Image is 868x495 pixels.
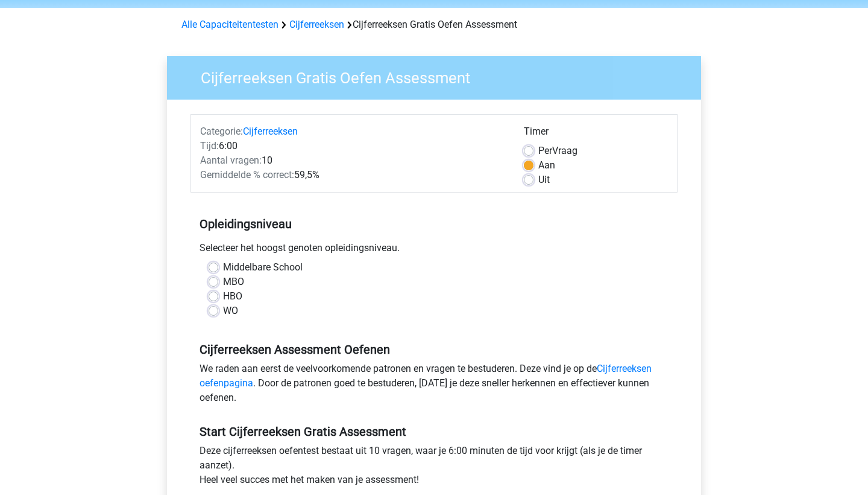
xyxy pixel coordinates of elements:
span: Categorie: [200,126,243,137]
h3: Cijferreeksen Gratis Oefen Assessment [186,64,692,88]
h5: Cijferreeksen Assessment Oefenen [200,342,668,357]
span: Aantal vragen: [200,155,262,166]
div: Deze cijferreeksen oefentest bestaat uit 10 vragen, waar je 6:00 minuten de tijd voor krijgt (als... [190,444,678,492]
span: Tijd: [200,140,219,152]
span: Per [538,145,552,156]
h5: Opleidingsniveau [200,212,668,236]
div: 6:00 [191,139,515,153]
a: Cijferreeksen [243,126,298,137]
label: MBO [223,275,244,289]
label: HBO [223,289,242,304]
a: Alle Capaciteitentesten [181,19,278,30]
div: 59,5% [191,168,515,182]
h5: Start Cijferreeksen Gratis Assessment [200,424,668,439]
label: WO [223,304,238,318]
div: 10 [191,153,515,168]
label: Middelbare School [223,260,303,275]
label: Uit [538,173,550,187]
div: Cijferreeksen Gratis Oefen Assessment [177,18,691,32]
a: Cijferreeksen [289,19,344,30]
div: We raden aan eerst de veelvoorkomende patronen en vragen te bestuderen. Deze vind je op de . Door... [190,362,678,410]
div: Selecteer het hoogst genoten opleidingsniveau. [190,241,678,260]
label: Aan [538,158,555,173]
label: Vraag [538,144,577,158]
span: Gemiddelde % correct: [200,169,294,180]
div: Timer [524,124,668,144]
